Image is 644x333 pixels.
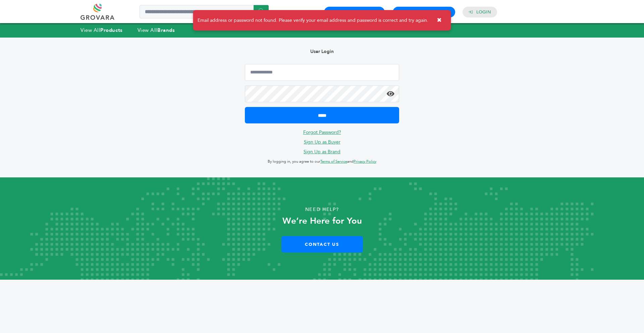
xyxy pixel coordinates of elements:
[245,64,399,81] input: Email Address
[330,9,379,15] a: Buyer Registration
[399,9,449,15] a: Brand Registration
[32,205,612,215] p: Need Help?
[304,149,340,155] a: Sign Up as Brand
[198,17,428,24] span: Email address or password not found. Please verify your email address and password is correct and...
[304,139,340,145] a: Sign Up as Buyer
[354,159,376,164] a: Privacy Policy
[281,236,363,253] a: Contact Us
[80,27,123,34] a: View AllProducts
[432,13,447,27] button: ✖
[303,129,341,135] a: Forgot Password?
[310,48,334,55] b: User Login
[157,27,175,34] strong: Brands
[282,215,362,227] strong: We’re Here for You
[100,27,122,34] strong: Products
[245,86,399,102] input: Password
[245,158,399,166] p: By logging in, you agree to our and
[476,9,491,15] a: Login
[138,27,175,34] a: View AllBrands
[320,159,347,164] a: Terms of Service
[140,5,269,18] input: Search a product or brand...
